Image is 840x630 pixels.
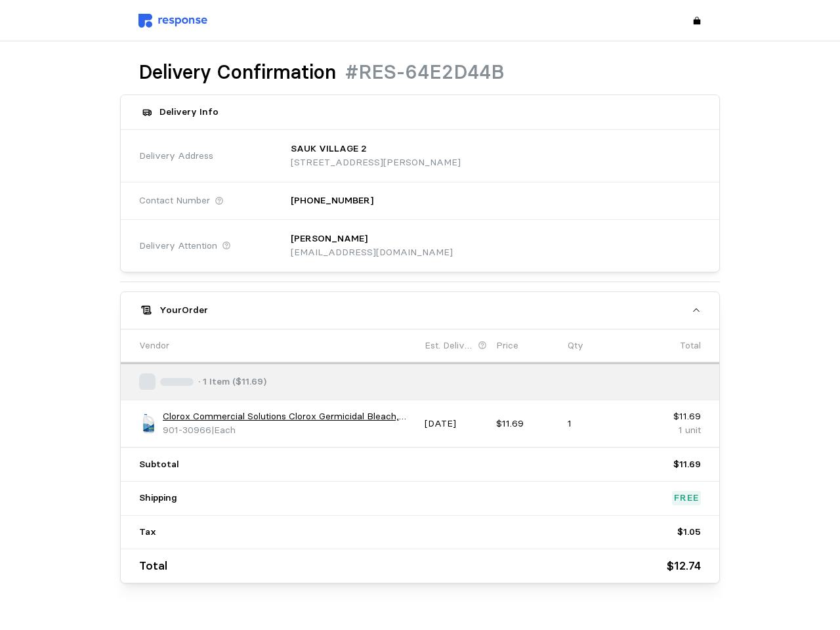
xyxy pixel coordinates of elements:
button: YourOrder [121,292,720,329]
p: $11.69 [673,457,701,472]
p: Free [674,491,699,505]
p: Subtotal [139,457,179,472]
p: Shipping [139,491,177,505]
h5: Delivery Info [159,105,219,119]
span: Delivery Attention [139,239,217,253]
p: Total [680,339,701,353]
h1: #RES-64E2D44B [345,60,504,85]
p: [PHONE_NUMBER] [291,194,373,208]
img: A3E17D89-16B8-44A3-BC2A8BCED4E7C3B9_s7 [139,414,158,433]
span: Delivery Address [139,149,213,163]
div: YourOrder [121,329,720,583]
h1: Delivery Confirmation [138,60,336,85]
p: Est. Delivery [425,339,475,353]
h5: Your Order [159,303,208,317]
img: svg%3e [138,14,207,28]
p: Vendor [139,339,169,353]
span: 901-30966 [163,424,211,436]
p: [EMAIL_ADDRESS][DOMAIN_NAME] [291,245,453,260]
p: 1 [568,417,630,431]
a: Clorox Commercial Solutions Clorox Germicidal Bleach, Concentrated, 121 Ounces (30966) [163,409,415,424]
p: $12.74 [667,556,701,576]
p: $1.05 [677,525,701,539]
p: [STREET_ADDRESS][PERSON_NAME] [291,156,461,170]
p: Tax [139,525,156,539]
p: · 1 Item ($11.69) [198,375,266,389]
p: [PERSON_NAME] [291,232,367,246]
span: | Each [211,424,236,436]
p: [DATE] [425,417,487,431]
span: Contact Number [139,194,210,208]
p: $11.69 [496,417,558,431]
p: 1 unit [639,423,701,438]
p: SAUK VILLAGE 2 [291,142,367,156]
p: $11.69 [639,409,701,424]
p: Total [139,556,167,576]
p: Price [496,339,518,353]
p: Qty [568,339,583,353]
